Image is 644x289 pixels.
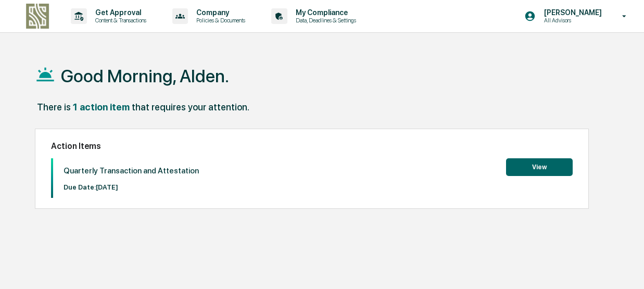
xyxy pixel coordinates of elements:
[64,183,199,191] p: Due Date: [DATE]
[506,158,573,176] button: View
[51,141,573,151] h2: Action Items
[132,102,249,112] div: that requires your attention.
[25,4,50,29] img: logo
[37,102,71,112] div: There is
[188,17,250,24] p: Policies & Documents
[61,66,229,86] h1: Good Morning, Alden.
[287,17,361,24] p: Data, Deadlines & Settings
[87,8,151,17] p: Get Approval
[87,17,151,24] p: Content & Transactions
[188,8,250,17] p: Company
[73,102,130,112] div: 1 action item
[536,8,607,17] p: [PERSON_NAME]
[64,166,199,175] p: Quarterly Transaction and Attestation
[536,17,607,24] p: All Advisors
[506,161,573,171] a: View
[287,8,361,17] p: My Compliance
